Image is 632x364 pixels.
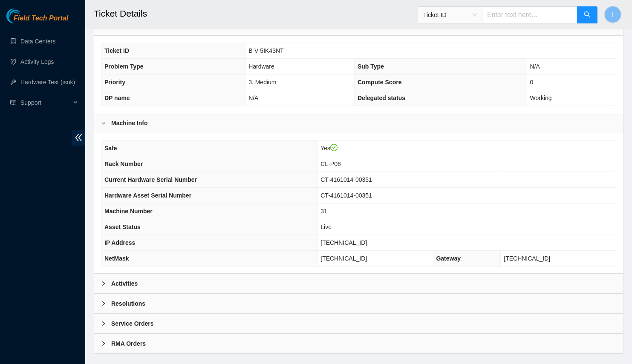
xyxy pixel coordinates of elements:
[20,38,55,45] a: Data Centers
[604,6,621,23] button: I
[94,113,623,133] div: Machine Info
[72,130,85,146] span: double-left
[101,281,106,286] span: right
[104,176,197,183] span: Current Hardware Serial Number
[104,161,143,167] span: Rack Number
[482,6,577,23] input: Enter text here...
[6,9,43,23] img: Akamai Technologies
[423,9,477,21] span: Ticket ID
[94,274,623,293] div: Activities
[104,239,135,246] span: IP Address
[111,118,148,128] b: Machine Info
[101,120,106,126] span: right
[94,334,623,353] div: RMA Orders
[104,255,129,262] span: NetMask
[504,255,550,262] span: [TECHNICAL_ID]
[101,321,106,326] span: right
[320,161,341,167] span: CL-P08
[530,79,534,86] span: 0
[104,224,141,230] span: Asset Status
[358,63,384,70] span: Sub Type
[104,79,125,86] span: Priority
[320,239,367,246] span: [TECHNICAL_ID]
[584,11,591,19] span: search
[577,6,597,23] button: search
[530,63,540,70] span: N/A
[10,100,16,106] span: read
[330,144,338,152] span: check-circle
[436,255,461,262] span: Gateway
[530,95,552,101] span: Working
[111,319,154,328] b: Service Orders
[320,224,332,230] span: Live
[248,47,283,54] span: B-V-5IK43NT
[14,14,68,23] span: Field Tech Portal
[612,9,614,20] span: I
[111,299,145,308] b: Resolutions
[111,339,146,348] b: RMA Orders
[248,63,274,70] span: Hardware
[94,314,623,333] div: Service Orders
[320,145,338,152] span: Yes
[101,301,106,306] span: right
[320,176,372,183] span: CT-4161014-00351
[104,192,191,199] span: Hardware Asset Serial Number
[358,79,401,86] span: Compute Score
[320,255,367,262] span: [TECHNICAL_ID]
[104,208,153,215] span: Machine Number
[320,192,372,199] span: CT-4161014-00351
[104,145,117,152] span: Safe
[104,63,144,70] span: Problem Type
[248,95,258,101] span: N/A
[111,279,138,288] b: Activities
[248,79,276,86] span: 3. Medium
[20,94,71,111] span: Support
[94,294,623,313] div: Resolutions
[104,47,129,54] span: Ticket ID
[6,15,68,26] a: Akamai TechnologiesField Tech Portal
[101,341,106,346] span: right
[320,208,327,215] span: 31
[358,95,405,101] span: Delegated status
[104,95,130,101] span: DP name
[20,58,54,65] a: Activity Logs
[20,79,75,86] a: Hardware Test (isok)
